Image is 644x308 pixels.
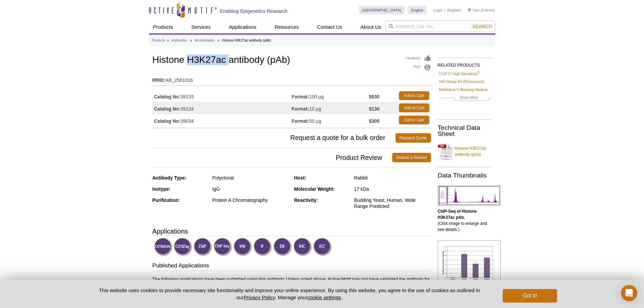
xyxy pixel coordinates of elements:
li: | [445,6,446,14]
a: English [408,6,427,14]
td: 100 µg [292,90,369,102]
input: Keyword, Cat. No. [385,21,495,32]
img: Your Cart [468,8,471,11]
strong: RRID: [152,77,166,83]
a: Add to Cart [399,91,429,100]
a: Products [149,21,177,33]
a: Print [406,64,431,71]
a: Feedback [406,55,431,62]
sup: ® [477,71,480,74]
div: Polyclonal [212,175,289,181]
td: AB_2561016 [152,73,431,84]
img: Histone H3K27ac antibody (pAb) tested by ChIP-Seq. [438,185,501,206]
button: Search [470,23,494,29]
a: [GEOGRAPHIC_DATA] [359,6,405,14]
strong: Reactivity: [294,197,318,203]
strong: $130 [369,106,379,112]
button: cookie settings [307,294,341,300]
div: Rabbit [354,175,431,181]
img: CUT&Tag Validated [174,238,192,256]
a: ChIP-IT High Sensitivity® [439,71,480,77]
img: ChIP Validated [194,238,212,256]
td: 39133 [152,90,292,102]
a: Request Quote [396,133,431,143]
strong: Host: [294,175,306,181]
strong: Catalog No: [154,106,181,112]
a: Products [152,38,165,44]
strong: Format: [292,106,309,112]
a: Add to Cart [399,103,429,112]
a: HAT Assay Kit (Fluorescent) [439,78,485,85]
td: 50 µg [292,114,369,126]
img: Histone H3K27ac antibody (pAb) tested by ChIP. [438,240,501,283]
img: Immunofluorescence Validated [254,238,272,256]
img: ChIP-Seq Validated [214,238,232,256]
a: Add to Cart [399,116,429,124]
a: Login [433,8,443,13]
span: Product Review [152,153,392,162]
div: IgG [212,186,289,192]
h2: Technical Data Sheet [438,125,492,137]
h3: Applications [152,226,431,236]
h3: Published Applications [152,262,431,271]
h2: Enabling Epigenetics Research [220,8,288,14]
td: 39134 [152,102,292,114]
strong: $530 [369,94,379,100]
strong: Isotype: [152,186,171,192]
img: Western Blot Validated [234,238,252,256]
strong: Format: [292,118,309,124]
li: » [190,39,192,42]
img: Dot Blot Validated [273,238,292,256]
strong: $305 [369,118,379,124]
img: Immunohistochemistry Validated [293,238,312,256]
li: » [167,39,169,42]
span: Search [472,24,492,29]
a: MAXblock™ Blocking Medium [439,87,488,93]
a: Applications [225,21,260,33]
h2: Data Thumbnails [438,172,492,179]
td: 10 µg [292,102,369,114]
p: This website uses cookies to provide necessary site functionality and improve your online experie... [87,287,492,301]
span: Request a quote for a bulk order [152,133,396,143]
a: Register [447,8,461,13]
div: Open Intercom Messenger [621,285,637,301]
li: Histone H3K27ac antibody (pAb) [222,39,271,42]
a: All Antibodies [194,38,215,44]
td: 39034 [152,114,292,126]
a: Submit a Review [392,153,431,162]
div: Budding Yeast, Human, Wide Range Predicted [354,197,431,209]
img: Immunocytochemistry Validated [313,238,332,256]
a: Resources [270,21,303,33]
strong: Molecular Weight: [294,186,335,192]
b: ChIP-Seq of Histone H3K27ac pAb. [438,209,477,220]
li: (0 items) [468,6,495,14]
strong: Purification: [152,197,180,203]
h2: RELATED PRODUCTS [438,57,492,70]
a: About Us [356,21,385,33]
h1: Histone H3K27ac antibody (pAb) [152,55,431,66]
p: (Click image to enlarge and see details.) [438,208,492,233]
strong: Antibody Type: [152,175,187,181]
button: Got it! [503,289,557,303]
a: Histone H3K27ac antibody (pAb) [438,141,492,162]
a: Antibodies [171,38,187,44]
strong: Catalog No: [154,94,181,100]
div: Protein A Chromatography [212,197,289,203]
strong: Format: [292,94,309,100]
li: » [217,39,219,42]
a: Services [187,21,215,33]
strong: Catalog No: [154,118,181,124]
a: Cart [468,8,480,13]
img: CUT&RUN Validated [154,238,173,256]
div: 17 kDa [354,186,431,192]
a: Show More [439,94,491,102]
a: Privacy Policy [244,294,275,300]
a: Contact Us [313,21,346,33]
